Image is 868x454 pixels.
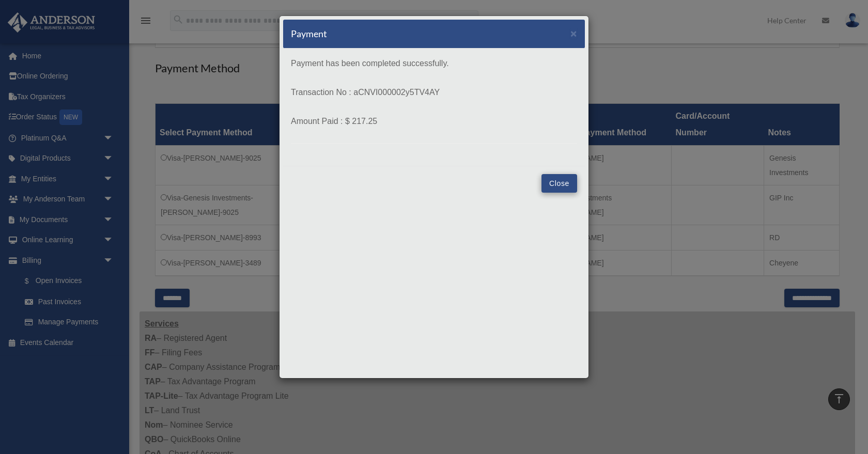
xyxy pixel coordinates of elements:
p: Amount Paid : $ 217.25 [291,114,577,129]
p: Payment has been completed successfully. [291,56,577,71]
button: Close [541,174,577,193]
p: Transaction No : aCNVI000002y5TV4AY [291,85,577,100]
span: × [570,27,577,39]
button: Close [570,28,577,39]
h5: Payment [291,27,327,40]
